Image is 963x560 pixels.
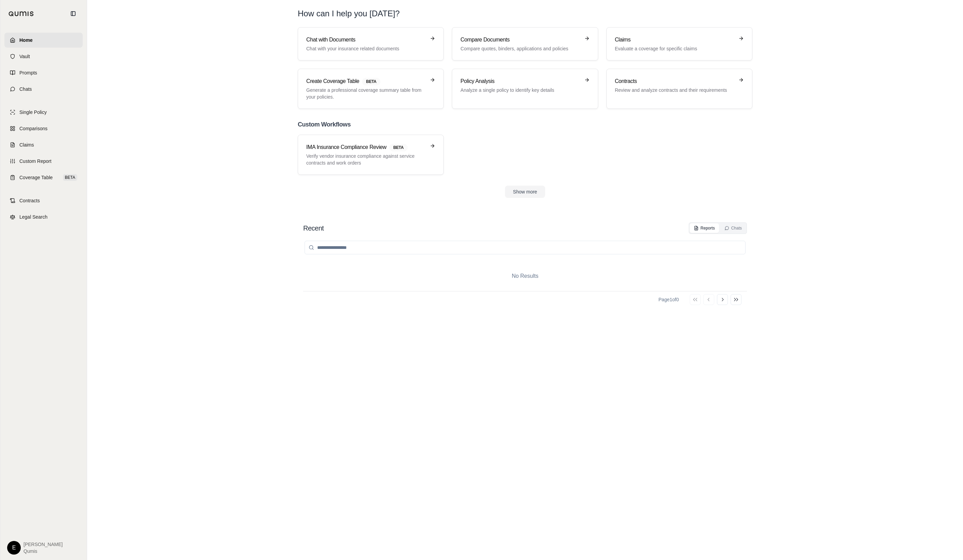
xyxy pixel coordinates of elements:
span: Home [19,37,33,44]
a: Legal Search [4,209,83,224]
h2: Custom Workflows [298,120,752,129]
span: Prompts [19,69,37,76]
h3: Policy Analysis [460,77,580,85]
span: BETA [362,78,380,85]
span: BETA [389,144,408,151]
span: BETA [63,174,77,181]
a: ContractsReview and analyze contracts and their requirements [606,69,752,109]
span: Vault [19,53,30,60]
a: Create Coverage TableBETAGenerate a professional coverage summary table from your policies. [298,69,444,109]
div: Page 1 of 0 [658,296,679,303]
a: IMA Insurance Compliance ReviewBETAVerify vendor insurance compliance against service contracts a... [298,135,444,175]
button: Chats [720,223,746,233]
a: Chat with DocumentsChat with your insurance related documents [298,27,444,61]
span: Qumis [23,548,63,555]
p: Evaluate a coverage for specific claims [615,45,734,52]
p: Review and analyze contracts and their requirements [615,87,734,94]
h3: Compare Documents [460,36,580,44]
div: No Results [303,261,747,291]
button: Show more [505,186,545,198]
span: Contracts [19,197,40,204]
div: Chats [724,225,742,231]
h2: Recent [303,223,324,233]
span: Chats [19,86,32,92]
a: Custom Report [4,154,83,169]
img: Qumis Logo [9,11,34,16]
a: Comparisons [4,121,83,136]
a: Prompts [4,65,83,80]
span: Coverage Table [19,174,53,181]
span: Single Policy [19,109,47,116]
a: Single Policy [4,105,83,120]
a: Contracts [4,193,83,208]
p: Analyze a single policy to identify key details [460,87,580,94]
h3: Contracts [615,77,734,85]
p: Verify vendor insurance compliance against service contracts and work orders [306,153,426,166]
div: Reports [694,225,715,231]
p: Chat with your insurance related documents [306,45,426,52]
button: Collapse sidebar [68,8,79,19]
div: E [7,541,21,555]
h3: Chat with Documents [306,36,426,44]
span: [PERSON_NAME] [23,541,63,548]
button: Reports [690,223,719,233]
p: Compare quotes, binders, applications and policies [460,45,580,52]
a: Home [4,33,83,48]
span: Claims [19,141,34,148]
span: Legal Search [19,214,48,220]
a: Coverage TableBETA [4,170,83,185]
a: ClaimsEvaluate a coverage for specific claims [606,27,752,61]
span: Custom Report [19,158,51,165]
a: Chats [4,82,83,97]
a: Policy AnalysisAnalyze a single policy to identify key details [452,69,598,109]
h3: Claims [615,36,734,44]
h1: How can I help you [DATE]? [298,8,752,19]
h3: IMA Insurance Compliance Review [306,143,426,151]
p: Generate a professional coverage summary table from your policies. [306,87,426,100]
a: Compare DocumentsCompare quotes, binders, applications and policies [452,27,598,61]
span: Comparisons [19,125,47,132]
h3: Create Coverage Table [306,77,426,85]
a: Vault [4,49,83,64]
a: Claims [4,137,83,152]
